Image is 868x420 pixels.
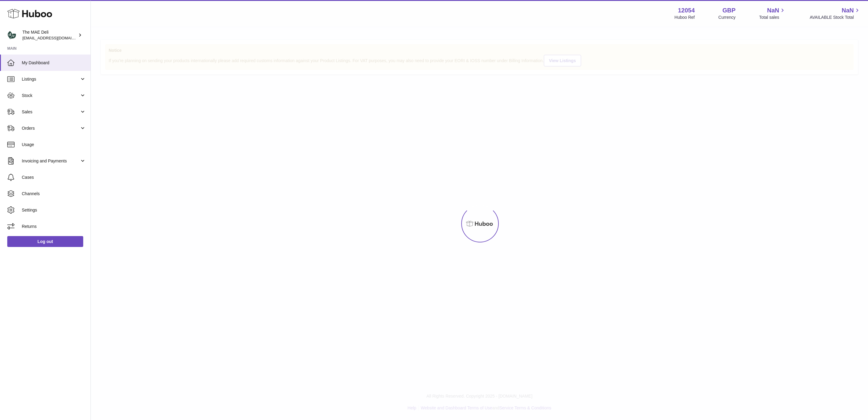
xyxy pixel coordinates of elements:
[718,15,736,20] div: Currency
[759,15,786,20] span: Total sales
[22,93,80,98] span: Stock
[22,125,80,131] span: Orders
[722,6,735,15] strong: GBP
[22,207,86,213] span: Settings
[767,6,779,15] span: NaN
[22,35,89,40] span: [EMAIL_ADDRESS][DOMAIN_NAME]
[22,109,80,115] span: Sales
[22,76,80,82] span: Listings
[22,29,77,41] div: The MAE Deli
[7,31,16,40] img: logistics@deliciouslyella.com
[810,6,861,20] a: NaN AVAILABLE Stock Total
[842,6,854,15] span: NaN
[810,15,861,20] span: AVAILABLE Stock Total
[22,191,86,197] span: Channels
[7,236,83,247] a: Log out
[22,224,86,229] span: Returns
[678,6,695,15] strong: 12054
[22,60,86,66] span: My Dashboard
[675,15,695,20] div: Huboo Ref
[22,175,86,180] span: Cases
[22,142,86,148] span: Usage
[22,158,80,164] span: Invoicing and Payments
[759,6,786,20] a: NaN Total sales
